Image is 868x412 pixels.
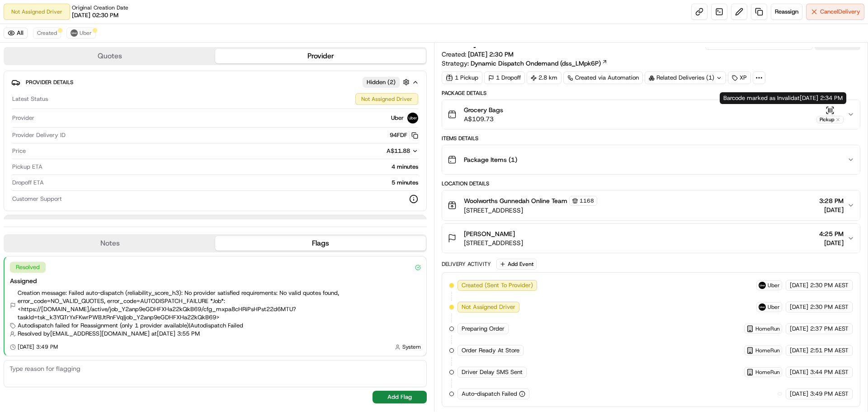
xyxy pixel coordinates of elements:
[363,76,412,88] button: Hidden (2)
[10,276,421,285] div: Assigned
[810,325,849,333] span: 2:37 PM AEST
[71,29,78,37] img: uber-new-logo.jpeg
[390,131,418,139] button: 94FDF
[768,303,780,311] span: Uber
[442,50,514,59] span: Created:
[810,368,849,376] span: 3:44 PM AEST
[442,90,860,97] div: Package Details
[484,71,525,84] div: 1 Dropoff
[462,325,505,333] span: Preparing Order
[810,303,849,311] span: 2:30 PM AEST
[819,205,844,214] span: [DATE]
[759,303,766,311] img: uber-new-logo.jpeg
[728,71,751,84] div: XP
[464,229,515,238] span: [PERSON_NAME]
[47,179,418,187] div: 5 minutes
[790,325,808,333] span: [DATE]
[816,106,844,123] button: Pickup
[442,39,478,47] h3: Summary
[790,281,808,289] span: [DATE]
[462,303,515,311] span: Not Assigned Driver
[407,113,418,123] img: uber-new-logo.jpeg
[387,147,410,155] span: A$11.88
[4,28,28,38] button: All
[462,390,517,398] span: Auto-dispatch Failed
[18,289,421,322] span: Creation message: Failed auto-dispatch (reliability_score_h3): No provider satisfied requirements...
[12,179,44,187] span: Dropoff ETA
[12,114,34,122] span: Provider
[72,4,128,11] span: Original Creation Date
[442,180,860,187] div: Location Details
[462,346,519,355] span: Order Ready At Store
[464,206,597,215] span: [STREET_ADDRESS]
[819,196,844,205] span: 3:28 PM
[768,282,780,289] span: Uber
[771,4,802,20] button: Reassign
[33,28,61,38] button: Created
[18,322,243,330] span: Autodispatch failed for Reassignment (only 1 provider available) | Autodispatch Failed
[820,8,860,16] span: Cancel Delivery
[819,238,844,247] span: [DATE]
[66,28,96,38] button: Uber
[442,260,491,268] div: Delivery Activity
[442,71,482,84] div: 1 Pickup
[645,71,726,84] div: Related Deliveries (1)
[462,281,533,289] span: Created (Sent To Provider)
[12,95,48,103] span: Latest Status
[816,116,844,123] div: Pickup
[10,262,46,273] div: Resolved
[810,281,849,289] span: 2:30 PM AEST
[810,346,849,355] span: 2:51 PM AEST
[790,346,808,355] span: [DATE]
[563,71,643,84] a: Created via Automation
[794,94,843,102] span: at [DATE] 2:34 PM
[151,330,200,338] span: at [DATE] 3:55 PM
[391,114,404,122] span: Uber
[471,59,601,68] span: Dynamic Dispatch Ondemand (dss_LMpk6P)
[37,29,57,37] span: Created
[402,343,421,350] span: System
[464,238,523,247] span: [STREET_ADDRESS]
[810,390,849,398] span: 3:49 PM AEST
[580,197,594,204] span: 1168
[755,369,780,376] span: HomeRun
[790,368,808,376] span: [DATE]
[12,147,26,155] span: Price
[12,163,42,171] span: Pickup ETA
[373,391,427,403] button: Add Flag
[46,163,418,171] div: 4 minutes
[819,229,844,238] span: 4:25 PM
[80,29,92,37] span: Uber
[464,196,567,205] span: Woolworths Gunnedah Online Team
[18,343,58,350] span: [DATE] 3:49 PM
[720,92,846,104] div: Barcode marked as Invalid
[5,236,215,251] button: Notes
[18,330,150,338] span: Resolved by [EMAIL_ADDRESS][DOMAIN_NAME]
[442,145,860,174] button: Package Items (1)
[442,224,860,253] button: [PERSON_NAME][STREET_ADDRESS]4:25 PM[DATE]
[464,155,517,164] span: Package Items ( 1 )
[468,50,514,58] span: [DATE] 2:30 PM
[5,49,215,63] button: Quotes
[442,190,860,220] button: Woolworths Gunnedah Online Team1168[STREET_ADDRESS]3:28 PM[DATE]
[215,49,426,63] button: Provider
[215,236,426,251] button: Flags
[442,100,860,129] button: Grocery BagsA$109.73Pickup
[367,78,396,86] span: Hidden ( 2 )
[26,79,73,86] span: Provider Details
[72,11,118,19] span: [DATE] 02:30 PM
[496,259,537,270] button: Add Event
[12,195,62,203] span: Customer Support
[339,147,418,155] button: A$11.88
[462,368,523,376] span: Driver Delay SMS Sent
[790,303,808,311] span: [DATE]
[464,114,503,123] span: A$109.73
[790,390,808,398] span: [DATE]
[12,131,66,139] span: Provider Delivery ID
[775,8,798,16] span: Reassign
[759,282,766,289] img: uber-new-logo.jpeg
[464,105,503,114] span: Grocery Bags
[755,347,780,354] span: HomeRun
